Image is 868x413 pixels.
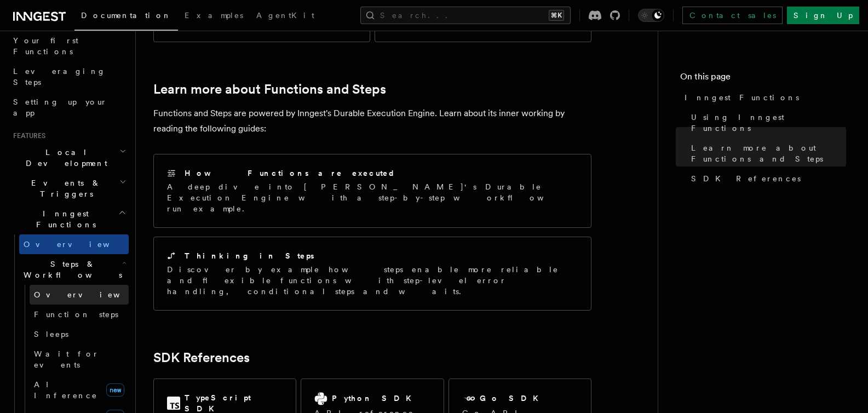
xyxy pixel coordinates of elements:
[9,31,129,61] a: Your first Functions
[30,285,129,305] a: Overview
[167,181,578,214] p: A deep dive into [PERSON_NAME]'s Durable Execution Engine with a step-by-step workflow run example.
[360,7,571,24] button: Search...⌘K
[9,173,129,204] button: Events & Triggers
[185,11,243,20] span: Examples
[332,393,418,404] h2: Python SDK
[19,259,122,280] span: Steps & Workflows
[19,254,129,285] button: Steps & Workflows
[685,92,799,103] span: Inngest Functions
[9,147,119,169] span: Local Development
[81,11,171,20] span: Documentation
[34,310,118,319] span: Function steps
[13,97,107,117] span: Setting up your app
[9,142,129,173] button: Local Development
[13,36,78,56] span: Your first Functions
[34,349,99,369] span: Wait for events
[480,393,545,404] h2: Go SDK
[185,250,314,261] h2: Thinking in Steps
[30,375,129,405] a: AI Inferencenew
[34,290,147,299] span: Overview
[153,154,591,228] a: How Functions are executedA deep dive into [PERSON_NAME]'s Durable Execution Engine with a step-b...
[687,169,846,188] a: SDK References
[687,138,846,169] a: Learn more about Functions and Steps
[638,9,664,22] button: Toggle dark mode
[30,324,129,344] a: Sleeps
[9,61,129,92] a: Leveraging Steps
[106,383,124,397] span: new
[787,7,859,24] a: Sign Up
[153,237,591,311] a: Thinking in StepsDiscover by example how steps enable more reliable and flexible functions with s...
[19,234,129,254] a: Overview
[153,82,386,97] a: Learn more about Functions and Steps
[691,142,846,164] span: Learn more about Functions and Steps
[680,70,846,88] h4: On this page
[682,7,783,24] a: Contact sales
[153,350,250,365] a: SDK References
[13,67,106,87] span: Leveraging Steps
[24,240,136,249] span: Overview
[30,305,129,324] a: Function steps
[30,344,129,375] a: Wait for events
[687,107,846,138] a: Using Inngest Functions
[250,3,321,30] a: AgentKit
[34,380,97,400] span: AI Inference
[691,173,801,184] span: SDK References
[256,11,314,20] span: AgentKit
[74,3,178,31] a: Documentation
[9,177,119,199] span: Events & Triggers
[691,112,846,134] span: Using Inngest Functions
[34,330,68,339] span: Sleeps
[549,10,564,21] kbd: ⌘K
[9,131,45,140] span: Features
[153,106,591,136] p: Functions and Steps are powered by Inngest's Durable Execution Engine. Learn about its inner work...
[680,88,846,107] a: Inngest Functions
[9,92,129,123] a: Setting up your app
[9,208,118,230] span: Inngest Functions
[185,168,396,179] h2: How Functions are executed
[178,3,250,30] a: Examples
[9,204,129,234] button: Inngest Functions
[167,264,578,297] p: Discover by example how steps enable more reliable and flexible functions with step-level error h...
